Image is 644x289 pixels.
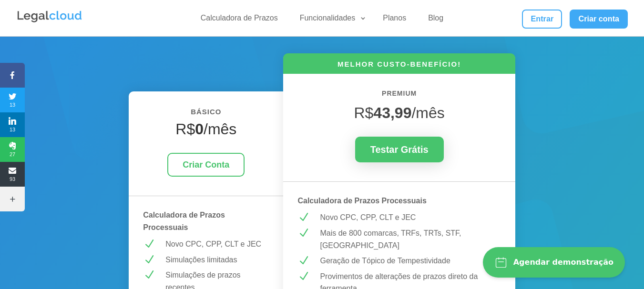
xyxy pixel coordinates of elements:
[143,120,269,143] h4: R$ /mês
[320,227,501,251] p: Mais de 800 comarcas, TRFs, TRTs, STF, [GEOGRAPHIC_DATA]
[165,254,269,266] p: Simulações limitadas
[165,238,269,250] p: Novo CPC, CPP, CLT e JEC
[143,269,155,281] span: N
[297,270,309,282] span: N
[143,254,155,266] span: N
[143,106,269,123] h6: BÁSICO
[320,211,501,224] p: Novo CPC, CPP, CLT e JEC
[522,10,562,29] a: Entrar
[143,238,155,250] span: N
[297,211,309,223] span: N
[355,137,444,162] a: Testar Grátis
[297,255,309,267] span: N
[373,104,411,121] strong: 43,99
[354,104,444,121] span: R$ /mês
[570,10,628,29] a: Criar conta
[297,227,309,239] span: N
[195,13,284,27] a: Calculadora de Prazos
[320,255,501,267] p: Geração de Tópico de Tempestividade
[167,153,245,177] a: Criar Conta
[297,197,426,205] strong: Calculadora de Prazos Processuais
[16,10,83,24] img: Legalcloud Logo
[294,13,367,27] a: Funcionalidades
[16,17,83,25] a: Logo da Legalcloud
[195,120,204,138] strong: 0
[297,88,501,104] h6: PREMIUM
[143,211,225,231] strong: Calculadora de Prazos Processuais
[422,13,449,27] a: Blog
[377,13,412,27] a: Planos
[283,59,515,74] h6: MELHOR CUSTO-BENEFÍCIO!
